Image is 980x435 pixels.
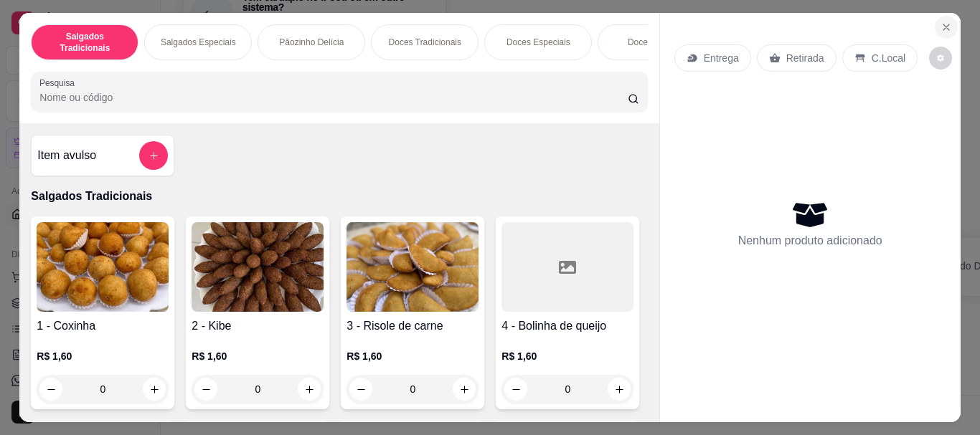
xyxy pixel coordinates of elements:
[37,147,96,164] h4: Item avulso
[738,232,882,249] p: Nenhum produto adicionado
[349,378,372,401] button: decrease-product-quantity
[389,37,461,48] p: Doces Tradicionais
[31,188,647,205] p: Salgados Tradicionais
[39,90,628,105] input: Pesquisa
[192,349,324,363] p: R$ 1,60
[143,378,166,401] button: increase-product-quantity
[786,51,824,65] p: Retirada
[347,317,479,335] h4: 3 - Risole de carne
[298,378,321,401] button: increase-product-quantity
[347,349,479,363] p: R$ 1,60
[929,47,952,70] button: decrease-product-quantity
[192,317,324,335] h4: 2 - Kibe
[704,51,739,65] p: Entrega
[608,378,631,401] button: increase-product-quantity
[279,37,344,48] p: Pãozinho Delícia
[37,317,169,335] h4: 1 - Coxinha
[39,77,80,89] label: Pesquisa
[501,349,633,363] p: R$ 1,60
[43,31,126,54] p: Salgados Tradicionais
[39,378,62,401] button: decrease-product-quantity
[139,141,168,170] button: add-separate-item
[194,378,217,401] button: decrease-product-quantity
[628,37,676,48] p: Doces Finos
[501,317,633,335] h4: 4 - Bolinha de queijo
[453,378,476,401] button: increase-product-quantity
[347,222,479,312] img: product-image
[872,51,905,65] p: C.Local
[504,378,527,401] button: decrease-product-quantity
[192,222,324,312] img: product-image
[507,37,570,48] p: Doces Especiais
[161,37,236,48] p: Salgados Especiais
[37,222,169,312] img: product-image
[935,16,958,39] button: Close
[37,349,169,363] p: R$ 1,60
